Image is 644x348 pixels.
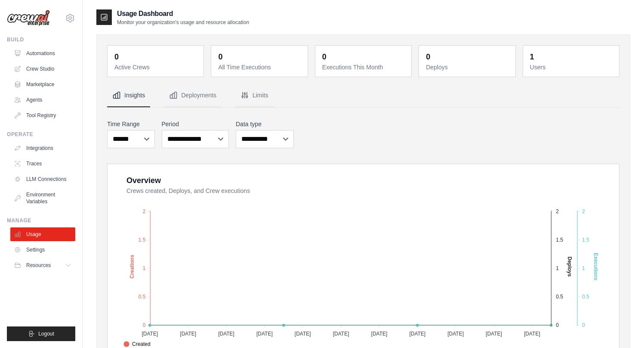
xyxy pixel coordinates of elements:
dt: All Time Executions [218,63,302,71]
text: Executions [593,253,599,280]
tspan: 1 [582,265,585,271]
div: 0 [218,51,222,63]
label: Data type [236,120,294,128]
dt: Executions This Month [322,63,406,71]
tspan: 1.5 [139,237,146,243]
label: Period [162,120,229,128]
dt: Deploys [426,63,510,71]
a: Traces [10,157,75,171]
tspan: [DATE] [333,331,349,337]
dt: Users [530,63,614,71]
button: Logout [7,326,75,341]
div: 1 [530,51,534,63]
tspan: 0 [556,322,559,328]
a: Usage [10,227,75,241]
h2: Usage Dashboard [117,9,249,19]
p: Monitor your organization's usage and resource allocation [117,19,249,26]
tspan: 1.5 [582,237,589,243]
tspan: [DATE] [218,331,234,337]
tspan: 2 [556,208,559,214]
div: 0 [114,51,119,63]
tspan: 1 [556,265,559,271]
tspan: [DATE] [295,331,311,337]
div: Build [7,36,75,43]
span: Created [123,340,151,348]
tspan: [DATE] [447,331,464,337]
div: 0 [426,51,430,63]
span: Logout [38,330,54,337]
tspan: [DATE] [486,331,502,337]
a: Tool Registry [10,109,75,122]
button: Resources [10,258,75,272]
span: Resources [26,262,51,269]
button: Insights [107,84,150,107]
tspan: [DATE] [142,331,158,337]
tspan: 0.5 [556,294,563,300]
div: Manage [7,217,75,224]
div: Overview [126,174,161,186]
div: Operate [7,131,75,138]
tspan: 0 [582,322,585,328]
tspan: 1.5 [556,237,563,243]
tspan: 2 [143,208,146,214]
button: Limits [235,84,274,107]
tspan: 1 [143,265,146,271]
div: 0 [322,51,327,63]
a: Crew Studio [10,62,75,76]
tspan: 0.5 [139,294,146,300]
label: Time Range [107,120,155,128]
tspan: 2 [582,208,585,214]
img: Logo [7,10,50,26]
a: Agents [10,93,75,107]
a: Settings [10,243,75,257]
tspan: [DATE] [409,331,425,337]
a: Integrations [10,141,75,155]
dt: Crews created, Deploys, and Crew executions [126,186,609,195]
text: Creations [129,255,135,279]
tspan: [DATE] [524,331,540,337]
a: LLM Connections [10,172,75,186]
tspan: [DATE] [256,331,273,337]
a: Marketplace [10,78,75,91]
button: Deployments [164,84,222,107]
text: Deploys [567,257,573,277]
a: Automations [10,47,75,60]
tspan: [DATE] [180,331,196,337]
tspan: 0 [143,322,146,328]
a: Environment Variables [10,188,75,208]
tspan: 0.5 [582,294,589,300]
nav: Tabs [107,84,619,107]
tspan: [DATE] [371,331,388,337]
dt: Active Crews [114,63,198,71]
